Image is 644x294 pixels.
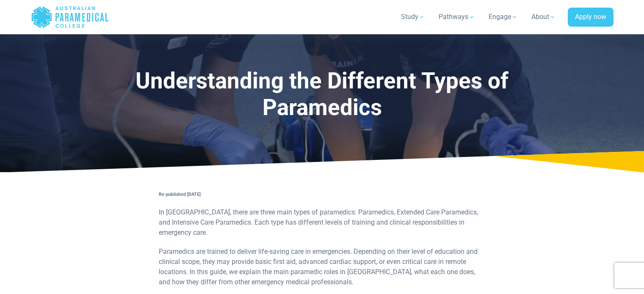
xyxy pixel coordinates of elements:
[159,247,486,287] p: Paramedics are trained to deliver life-saving care in emergencies. Depending on their level of ed...
[31,3,109,31] a: Australian Paramedical College
[434,5,480,29] a: Pathways
[104,68,541,121] h1: Understanding the Different Types of Paramedics
[159,207,486,238] p: In [GEOGRAPHIC_DATA], there are three main types of paramedics: Paramedics, Extended Care Paramed...
[396,5,430,29] a: Study
[484,5,523,29] a: Engage
[526,5,561,29] a: About
[159,192,201,197] strong: Re-published [DATE]
[568,8,614,27] a: Apply now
